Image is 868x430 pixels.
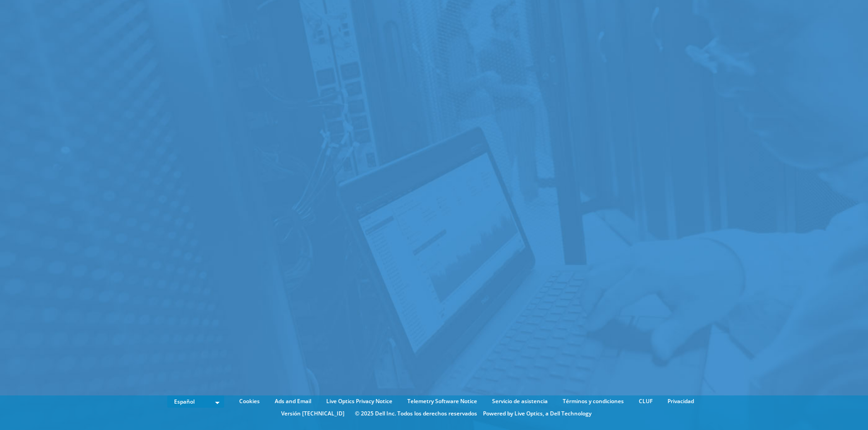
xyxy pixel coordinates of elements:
[556,396,631,406] a: Términos y condiciones
[401,396,484,406] a: Telemetry Software Notice
[483,409,591,419] li: Powered by Live Optics, a Dell Technology
[277,409,349,419] li: Versión [TECHNICAL_ID]
[485,396,555,406] a: Servicio de asistencia
[632,396,659,406] a: CLUF
[232,396,267,406] a: Cookies
[268,396,318,406] a: Ads and Email
[350,409,482,419] li: © 2025 Dell Inc. Todos los derechos reservados
[319,396,399,406] a: Live Optics Privacy Notice
[661,396,701,406] a: Privacidad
